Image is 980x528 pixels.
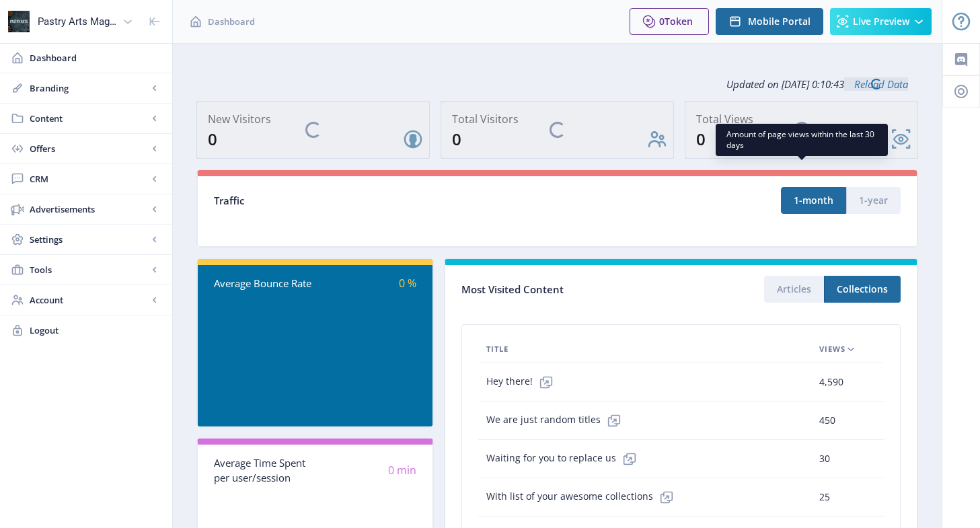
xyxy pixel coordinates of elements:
[824,276,901,303] button: Collections
[819,451,830,467] span: 30
[214,455,315,486] div: Average Time Spent per user/session
[844,77,908,91] a: Reload Data
[630,8,709,35] button: 0Token
[30,142,148,155] span: Offers
[819,341,845,357] span: Views
[819,374,843,390] span: 4,590
[853,16,909,27] span: Live Preview
[486,369,560,395] span: Hey there!
[30,293,148,307] span: Account
[830,8,932,35] button: Live Preview
[846,187,901,214] button: 1-year
[8,11,30,32] img: properties.app_icon.png
[486,484,680,511] span: With list of your awesome collections
[716,8,823,35] button: Mobile Portal
[486,445,643,472] span: Waiting for you to replace us
[781,187,846,214] button: 1-month
[819,412,835,428] span: 450
[214,276,315,291] div: Average Bounce Rate
[726,129,877,151] span: Amount of page views within the last 30 days
[30,202,148,216] span: Advertisements
[30,81,148,95] span: Branding
[30,172,148,186] span: CRM
[665,15,693,28] span: Token
[486,407,628,434] span: We are just random titles
[30,112,148,125] span: Content
[30,263,148,276] span: Tools
[30,324,161,337] span: Logout
[819,489,830,505] span: 25
[764,276,824,303] button: Articles
[208,15,255,28] span: Dashboard
[315,463,416,478] div: 0 min
[38,7,117,36] div: Pastry Arts Magazine
[461,279,681,300] div: Most Visited Content
[486,341,508,357] span: Title
[196,67,918,101] div: Updated on [DATE] 0:10:43
[748,16,811,27] span: Mobile Portal
[214,193,558,209] div: Traffic
[30,233,148,246] span: Settings
[399,276,416,291] span: 0 %
[30,51,161,65] span: Dashboard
